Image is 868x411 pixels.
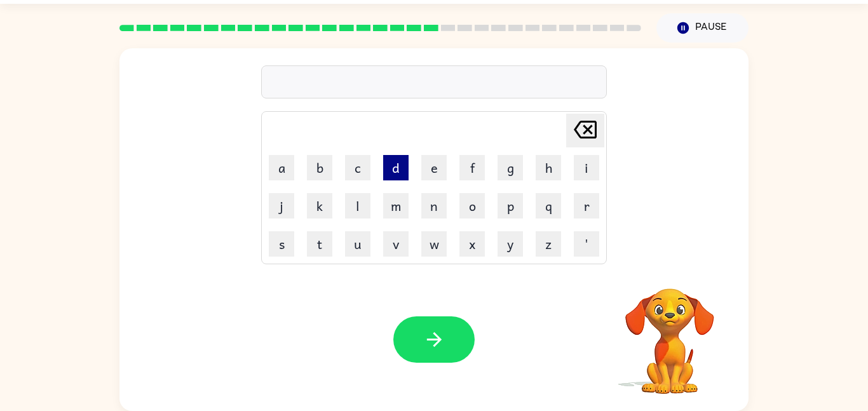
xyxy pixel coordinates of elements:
button: t [307,231,332,257]
button: b [307,155,332,180]
button: u [345,231,370,257]
video: Your browser must support playing .mp4 files to use Literably. Please try using another browser. [606,269,733,396]
button: e [421,155,447,180]
button: i [574,155,599,180]
button: f [459,155,485,180]
button: Pause [656,13,749,43]
button: m [383,193,409,219]
button: ' [574,231,599,257]
button: j [269,193,294,219]
button: y [498,231,523,257]
button: a [269,155,294,180]
button: v [383,231,409,257]
button: z [536,231,561,257]
button: q [536,193,561,219]
button: g [498,155,523,180]
button: l [345,193,370,219]
button: s [269,231,294,257]
button: d [383,155,409,180]
button: p [498,193,523,219]
button: n [421,193,447,219]
button: h [536,155,561,180]
button: w [421,231,447,257]
button: r [574,193,599,219]
button: o [459,193,485,219]
button: k [307,193,332,219]
button: c [345,155,370,180]
button: x [459,231,485,257]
